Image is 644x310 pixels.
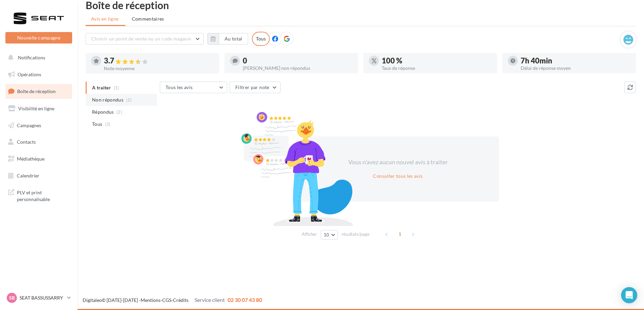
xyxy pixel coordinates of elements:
div: Tous [252,32,270,46]
span: Médiathèque [17,156,45,162]
span: Calendrier [17,173,39,178]
span: (2) [116,109,122,115]
span: Visibilité en ligne [18,106,54,111]
span: Afficher [302,231,317,237]
div: Taux de réponse [382,66,492,71]
span: Campagnes [17,122,41,128]
div: 0 [243,57,353,64]
div: Délai de réponse moyen [521,66,631,71]
button: Au total [219,33,248,45]
span: © [DATE]-[DATE] - - - [83,297,262,303]
a: Contacts [4,135,74,149]
a: Campagnes [4,118,74,133]
span: (1) [126,97,132,103]
a: Opérations [4,67,74,82]
button: Notifications [4,51,71,65]
a: PLV et print personnalisable [4,185,74,205]
a: SB SEAT BASSUSSARRY [5,291,72,304]
span: résultats/page [342,231,370,237]
div: 7h 40min [521,57,631,64]
button: 10 [321,230,338,239]
span: Tous [92,121,102,128]
button: Au total [207,33,248,45]
div: Note moyenne [104,66,214,71]
span: (3) [105,121,111,127]
span: Contacts [17,139,36,145]
span: PLV et print personnalisable [17,188,69,202]
button: Filtrer par note [230,82,281,93]
a: Digitaleo [83,297,102,303]
div: Vous n'avez aucun nouvel avis à traiter [340,158,456,167]
div: [PERSON_NAME] non répondus [243,66,353,71]
span: Service client [195,297,225,303]
button: Nouvelle campagne [5,32,72,44]
span: Notifications [18,55,45,60]
span: Commentaires [132,16,164,22]
a: Mentions [141,297,160,303]
button: Consulter tous les avis [370,172,425,180]
a: Boîte de réception [4,84,74,98]
span: Choisir un point de vente ou un code magasin [91,36,191,41]
span: Opérations [18,72,41,77]
p: SEAT BASSUSSARRY [20,294,64,301]
a: CGS [162,297,171,303]
div: 3.7 [104,57,214,65]
span: 1 [394,229,405,239]
a: Crédits [173,297,188,303]
span: 02 30 07 43 80 [228,297,262,303]
span: Non répondus [92,96,123,103]
a: Calendrier [4,169,74,183]
a: Médiathèque [4,152,74,166]
div: Open Intercom Messenger [621,287,637,303]
div: 100 % [382,57,492,64]
span: Boîte de réception [17,88,56,94]
button: Tous les avis [160,82,227,93]
span: SB [9,294,15,301]
button: Choisir un point de vente ou un code magasin [86,33,204,45]
a: Visibilité en ligne [4,102,74,116]
span: Répondus [92,109,114,115]
span: Tous les avis [166,84,193,90]
span: 10 [324,232,329,237]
